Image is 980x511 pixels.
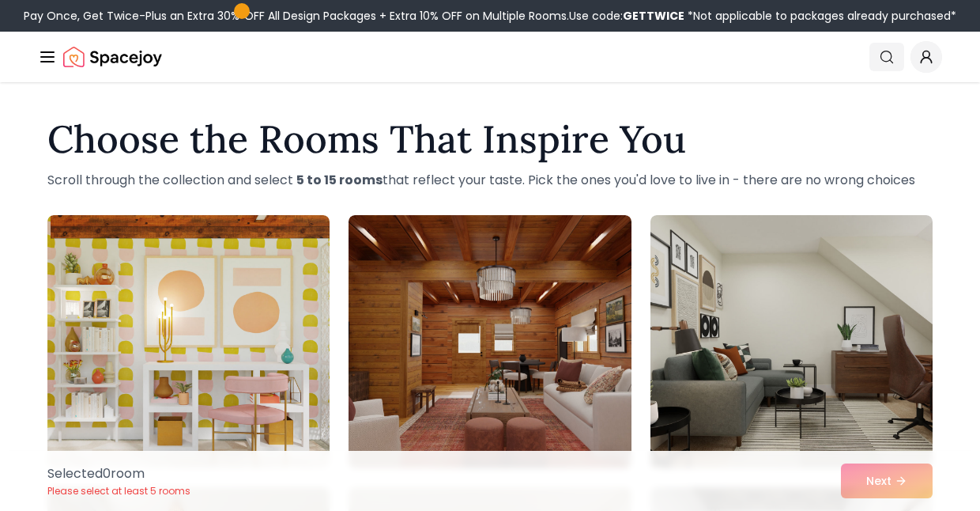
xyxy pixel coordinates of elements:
strong: 5 to 15 rooms [296,171,383,189]
nav: Global [38,32,942,82]
span: Use code: [569,8,684,24]
a: Spacejoy [63,41,162,73]
p: Selected 0 room [47,464,190,483]
img: Room room-3 [650,215,933,468]
div: Pay Once, Get Twice-Plus an Extra 30% OFF All Design Packages + Extra 10% OFF on Multiple Rooms. [24,8,956,24]
span: *Not applicable to packages already purchased* [684,8,956,24]
h1: Choose the Rooms That Inspire You [47,120,933,158]
p: Please select at least 5 rooms [47,485,190,498]
img: Spacejoy Logo [63,41,162,73]
b: GETTWICE [623,8,684,24]
img: Room room-2 [349,215,631,468]
p: Scroll through the collection and select that reflect your taste. Pick the ones you'd love to liv... [47,171,933,190]
img: Room room-1 [47,215,330,468]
